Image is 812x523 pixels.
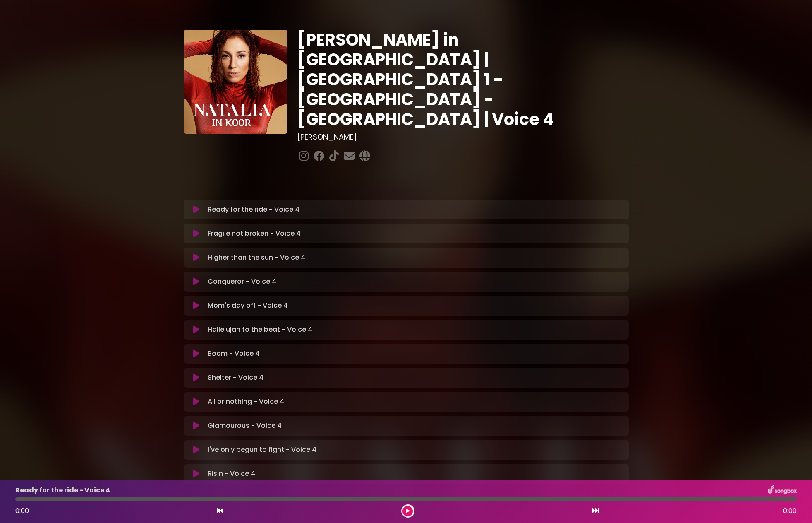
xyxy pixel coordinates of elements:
p: All or nothing - Voice 4 [208,397,284,407]
p: Mom's day off - Voice 4 [208,301,288,311]
span: 0:00 [15,506,29,516]
img: songbox-logo-white.png [768,485,797,496]
p: Glamourous - Voice 4 [208,421,282,431]
p: Conqueror - Voice 4 [208,277,276,287]
p: I've only begun to fight - Voice 4 [208,445,316,455]
p: Risin - Voice 4 [208,469,255,479]
h1: [PERSON_NAME] in [GEOGRAPHIC_DATA] | [GEOGRAPHIC_DATA] 1 - [GEOGRAPHIC_DATA] - [GEOGRAPHIC_DATA] ... [297,30,629,129]
img: YTVS25JmS9CLUqXqkEhs [184,30,287,134]
p: Fragile not broken - Voice 4 [208,229,301,239]
p: Shelter - Voice 4 [208,373,263,383]
p: Ready for the ride - Voice 4 [208,205,299,215]
p: Hallelujah to the beat - Voice 4 [208,325,312,335]
p: Ready for the ride - Voice 4 [15,485,110,495]
h3: [PERSON_NAME] [297,133,629,142]
span: 0:00 [783,506,797,516]
p: Boom - Voice 4 [208,349,260,359]
p: Higher than the sun - Voice 4 [208,253,305,263]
